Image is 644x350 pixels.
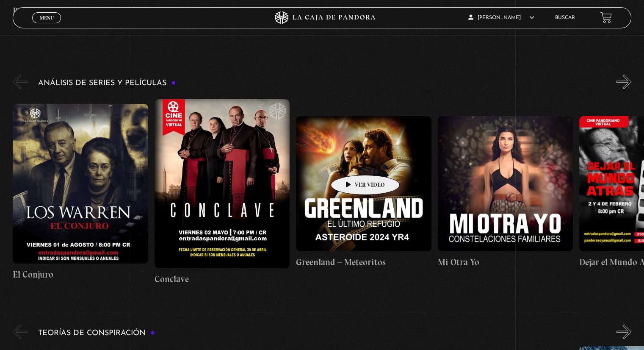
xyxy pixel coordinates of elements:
button: Previous [13,324,28,339]
a: Buscar [555,15,575,20]
h4: El Conjuro [13,267,148,281]
h4: Lil Nas X [155,4,290,18]
a: Mi Otra Yo [438,95,573,289]
button: Previous [13,74,28,89]
a: View your shopping cart [600,12,612,23]
h4: Conclave [155,272,290,286]
span: Menu [40,15,54,20]
h4: [PERSON_NAME] [438,4,573,18]
h4: [PERSON_NAME] [296,4,431,18]
h3: Análisis de series y películas [38,79,176,87]
button: Next [616,324,631,339]
h3: Teorías de Conspiración [38,329,155,337]
a: Conclave [155,95,290,289]
h4: Papa [PERSON_NAME] [13,4,148,18]
h4: Greenland – Meteoritos [296,255,431,269]
a: Greenland – Meteoritos [296,95,431,289]
span: Cerrar [37,22,57,28]
a: El Conjuro [13,95,148,289]
button: Next [616,74,631,89]
h4: Mi Otra Yo [438,255,573,269]
span: [PERSON_NAME] [468,15,534,20]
